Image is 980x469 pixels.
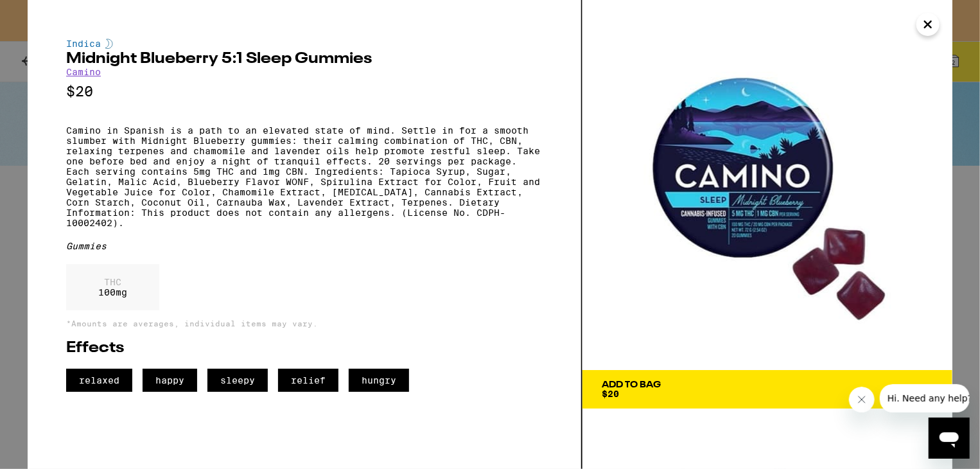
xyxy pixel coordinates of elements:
[66,39,543,49] div: Indica
[66,51,543,67] h2: Midnight Blueberry 5:1 Sleep Gummies
[278,369,338,392] span: relief
[66,125,543,228] p: Camino in Spanish is a path to an elevated state of mind. Settle in for a smooth slumber with Mid...
[143,369,197,392] span: happy
[66,241,543,251] div: Gummies
[349,369,409,392] span: hungry
[849,387,875,412] iframe: Close message
[66,264,159,310] div: 100 mg
[66,319,543,328] p: *Amounts are averages, individual items may vary.
[66,67,101,77] a: Camino
[207,369,268,392] span: sleepy
[602,380,661,389] div: Add To Bag
[916,13,940,36] button: Close
[8,9,92,19] span: Hi. Need any help?
[66,341,543,356] h2: Effects
[880,384,970,412] iframe: Message from company
[98,277,127,287] p: THC
[66,369,132,392] span: relaxed
[929,418,970,459] iframe: Button to launch messaging window
[66,84,543,100] p: $20
[602,389,619,399] span: $20
[105,39,113,49] img: indicaColor.svg
[582,370,952,409] button: Add To Bag$20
